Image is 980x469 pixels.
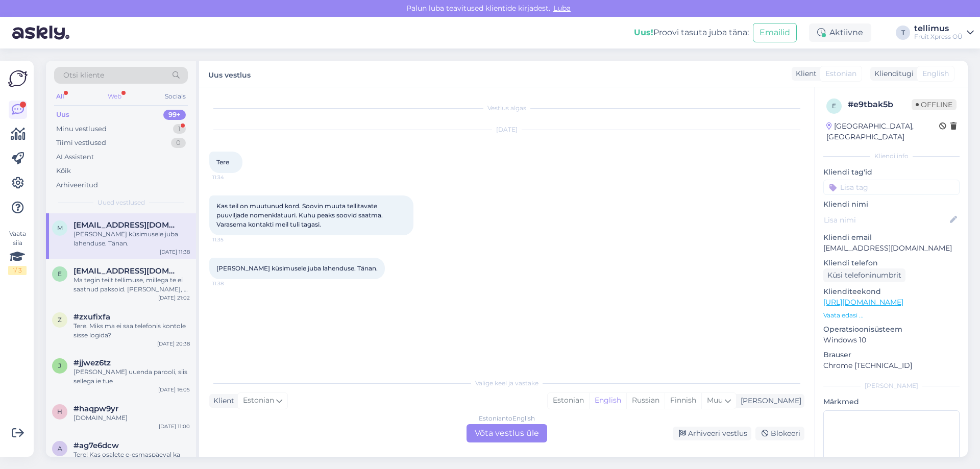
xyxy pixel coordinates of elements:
[158,294,190,302] div: [DATE] 21:02
[479,414,535,423] div: Estonian to English
[823,311,960,320] p: Vaata edasi ...
[58,445,62,452] span: a
[160,248,190,256] div: [DATE] 11:38
[8,229,27,275] div: Vaata siia
[823,268,905,282] div: Küsi telefoninumbrit
[73,404,118,413] span: #haqpw9yr
[823,324,960,335] p: Operatsioonisüsteem
[212,174,251,181] span: 11:34
[208,67,251,81] label: Uus vestlus
[823,258,960,268] p: Kliendi telefon
[73,276,190,294] div: Ma tegin teilt tellimuse, millega te ei saatnud paksoid. [PERSON_NAME], et te kannate raha tagasi...
[634,27,749,39] div: Proovi tasuta juba täna:
[57,408,62,415] span: h
[825,68,856,79] span: Estonian
[548,393,589,408] div: Estonian
[824,214,948,226] input: Lisa nimi
[673,427,751,440] div: Arhiveeri vestlus
[63,70,104,81] span: Otsi kliente
[792,68,817,79] div: Klient
[467,424,547,442] div: Võta vestlus üle
[823,350,960,360] p: Brauser
[823,335,960,345] p: Windows 10
[755,427,804,440] div: Blokeeri
[56,110,69,120] div: Uus
[823,199,960,210] p: Kliendi nimi
[216,264,378,272] span: [PERSON_NAME] küsimusele juba lahenduse. Tänan.
[212,236,251,243] span: 11:35
[73,441,119,450] span: #ag7e6dcw
[73,450,190,468] div: Tere! Kas osalete e-esmaspäeval ka või kas on ehk mingit sooduskoodi jagada?
[163,90,188,103] div: Socials
[57,224,63,232] span: m
[665,393,701,408] div: Finnish
[896,26,910,40] div: T
[823,167,960,178] p: Kliendi tag'id
[912,99,957,110] span: Offline
[243,395,274,406] span: Estonian
[634,28,653,37] b: Uus!
[56,124,107,134] div: Minu vestlused
[73,367,190,386] div: [PERSON_NAME] uuenda parooli, siis sellega ie tue
[173,124,186,134] div: 1
[823,232,960,243] p: Kliendi email
[209,104,804,113] div: Vestlus algas
[58,270,62,278] span: e
[737,396,801,406] div: [PERSON_NAME]
[8,69,28,88] img: Askly Logo
[209,396,234,406] div: Klient
[914,24,974,41] a: tellimusFruit Xpress OÜ
[870,68,914,79] div: Klienditugi
[56,180,98,190] div: Arhiveeritud
[823,381,960,390] div: [PERSON_NAME]
[826,121,939,142] div: [GEOGRAPHIC_DATA], [GEOGRAPHIC_DATA]
[707,396,723,405] span: Muu
[159,423,190,430] div: [DATE] 11:00
[914,33,963,41] div: Fruit Xpress OÜ
[212,280,251,287] span: 11:38
[209,379,804,388] div: Valige keel ja vastake
[753,23,797,42] button: Emailid
[158,386,190,393] div: [DATE] 16:05
[54,90,66,103] div: All
[73,312,110,322] span: #zxufixfa
[216,202,384,228] span: Kas teil on muutunud kord. Soovin muuta tellitavate puuviljade nomenklatuuri. Kuhu peaks soovid s...
[58,362,61,369] span: j
[550,4,574,13] span: Luba
[73,266,180,276] span: ennika123@hotmail.com
[73,230,190,248] div: [PERSON_NAME] küsimusele juba lahenduse. Tänan.
[832,102,836,110] span: e
[73,220,180,230] span: marju.piirsalu@tallinnlv.ee
[157,340,190,348] div: [DATE] 20:38
[73,413,190,423] div: [DOMAIN_NAME]
[922,68,949,79] span: English
[56,152,94,162] div: AI Assistent
[73,358,111,367] span: #jjwez6tz
[823,243,960,254] p: [EMAIL_ADDRESS][DOMAIN_NAME]
[163,110,186,120] div: 99+
[106,90,124,103] div: Web
[848,98,912,111] div: # e9tbak5b
[8,266,27,275] div: 1 / 3
[809,23,871,42] div: Aktiivne
[171,138,186,148] div: 0
[823,298,903,307] a: [URL][DOMAIN_NAME]
[626,393,665,408] div: Russian
[56,166,71,176] div: Kõik
[209,125,804,134] div: [DATE]
[73,322,190,340] div: Tere. Miks ma ei saa telefonis kontole sisse logida?
[823,360,960,371] p: Chrome [TECHNICAL_ID]
[823,397,960,407] p: Märkmed
[823,152,960,161] div: Kliendi info
[823,180,960,195] input: Lisa tag
[97,198,145,207] span: Uued vestlused
[914,24,963,33] div: tellimus
[58,316,62,324] span: z
[56,138,106,148] div: Tiimi vestlused
[589,393,626,408] div: English
[823,286,960,297] p: Klienditeekond
[216,158,229,166] span: Tere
